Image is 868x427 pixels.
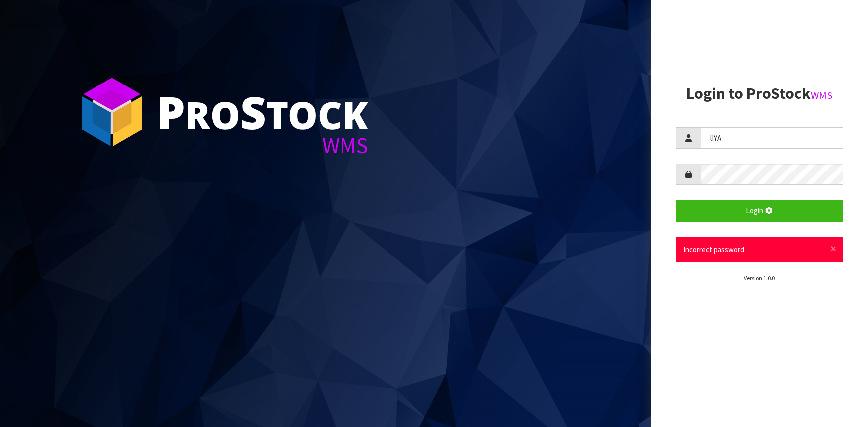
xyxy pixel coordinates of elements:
[701,127,843,149] input: Username
[157,89,368,134] div: ro tock
[157,134,368,157] div: WMS
[811,89,833,102] small: WMS
[676,85,843,102] h2: Login to ProStock
[744,274,775,282] small: Version 1.0.0
[157,82,185,142] span: P
[676,200,843,221] button: Login
[75,75,149,149] img: ProStock Cube
[830,242,836,256] span: ×
[240,82,266,142] span: S
[683,245,744,254] span: Incorrect password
